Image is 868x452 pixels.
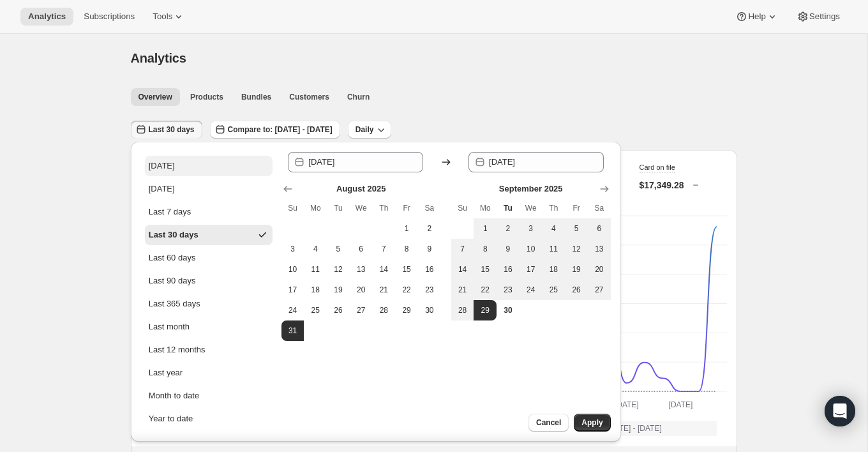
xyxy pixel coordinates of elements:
span: 16 [502,264,514,275]
button: Last 7 days [145,202,273,222]
span: 14 [456,264,469,275]
th: Tuesday [327,198,350,218]
button: Show next month, October 2025 [595,180,613,198]
span: 9 [502,244,514,254]
button: Tuesday September 9 2025 [497,239,520,259]
span: 29 [400,305,413,315]
th: Tuesday [497,198,520,218]
button: Subscriptions [76,8,142,26]
span: 19 [570,264,583,275]
span: Tu [502,203,514,213]
button: Settings [789,8,848,26]
th: Sunday [451,198,474,218]
button: Sunday August 24 2025 [281,300,304,320]
span: 8 [400,244,413,254]
button: Last year [145,363,273,383]
span: Analytics [28,11,66,22]
span: 7 [378,244,391,254]
span: 31 [287,326,299,336]
button: Sunday September 28 2025 [451,300,474,320]
span: 10 [525,244,537,254]
span: 25 [548,285,560,295]
span: 12 [570,244,583,254]
text: [DATE] [614,400,638,409]
span: Help [748,11,765,22]
button: Saturday September 20 2025 [588,259,611,280]
th: Friday [395,198,418,218]
span: 30 [423,305,436,315]
span: 29 [479,305,491,315]
span: 1 [400,223,413,234]
span: Products [190,92,223,102]
button: Friday August 22 2025 [395,280,418,300]
button: Thursday September 4 2025 [542,218,565,239]
button: Saturday August 16 2025 [418,259,441,280]
span: 2 [423,223,436,234]
span: Apply [581,418,602,428]
button: End of range Monday September 29 2025 [474,300,497,320]
button: Friday August 8 2025 [395,239,418,259]
span: 15 [479,264,491,275]
span: Churn [347,92,370,102]
span: 11 [548,244,560,254]
button: Friday September 26 2025 [565,280,588,300]
button: Wednesday August 6 2025 [350,239,373,259]
button: Wednesday September 3 2025 [520,218,542,239]
button: [DATE] [145,156,273,176]
span: 24 [287,305,299,315]
span: Analytics [131,51,186,65]
span: 27 [593,285,606,295]
span: 4 [309,244,322,254]
th: Wednesday [520,198,542,218]
button: Thursday September 18 2025 [542,259,565,280]
span: 22 [400,285,413,295]
div: Last 90 days [149,275,196,287]
span: Daily [355,124,374,135]
button: Thursday August 14 2025 [373,259,396,280]
span: 13 [355,264,368,275]
span: Fr [400,203,413,213]
span: 28 [378,305,391,315]
span: 17 [525,264,537,275]
th: Sunday [281,198,304,218]
th: Wednesday [350,198,373,218]
button: Monday September 22 2025 [474,280,497,300]
button: Saturday September 27 2025 [588,280,611,300]
button: Daily [348,121,392,139]
button: Apply [574,414,610,432]
p: $17,349.28 [640,179,684,192]
span: 1 [479,223,491,234]
button: Tools [145,8,193,26]
span: Th [378,203,391,213]
button: Thursday September 11 2025 [542,239,565,259]
button: [DATE] [145,179,273,199]
button: Last 365 days [145,294,273,314]
button: Tuesday August 5 2025 [327,239,350,259]
button: Saturday August 30 2025 [418,300,441,320]
span: 2 [502,223,514,234]
span: Th [548,203,560,213]
span: 27 [355,305,368,315]
button: Wednesday August 27 2025 [350,300,373,320]
div: [DATE] [149,160,175,172]
button: Year to date [145,409,273,429]
span: 20 [355,285,368,295]
span: 23 [502,285,514,295]
span: Card on file [640,163,675,171]
button: Last 90 days [145,271,273,291]
button: Month to date [145,386,273,406]
span: Sa [423,203,436,213]
span: 6 [355,244,368,254]
span: 10 [287,264,299,275]
div: Last 30 days [149,229,198,241]
span: 24 [525,285,537,295]
span: 3 [525,223,537,234]
span: 25 [309,305,322,315]
button: Friday September 12 2025 [565,239,588,259]
th: Saturday [418,198,441,218]
span: Settings [809,11,840,22]
span: Su [456,203,469,213]
button: Saturday August 23 2025 [418,280,441,300]
span: Su [287,203,299,213]
div: Last 60 days [149,252,196,264]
